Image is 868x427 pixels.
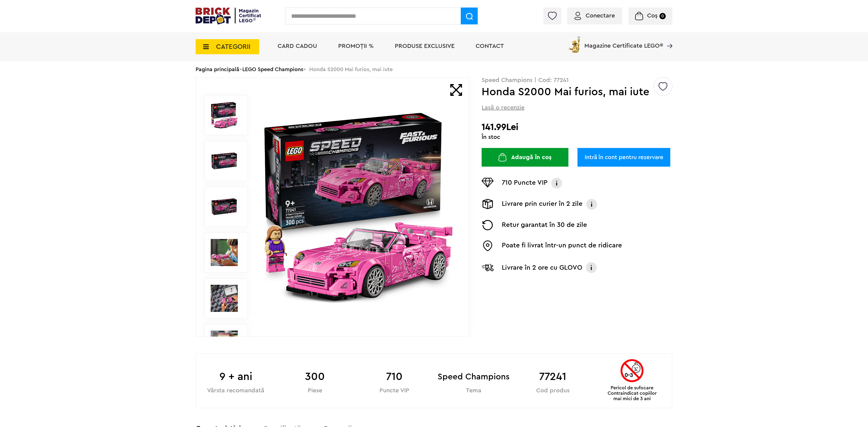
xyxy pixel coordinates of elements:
[502,199,583,210] p: Livrare prin curier în 2 zile
[586,199,598,210] img: Info livrare prin curier
[434,388,513,394] div: Tema
[482,240,494,251] img: Easybox
[551,178,563,189] img: Info VIP
[355,369,434,385] b: 710
[513,369,593,385] b: 77241
[663,35,672,41] a: Magazine Certificate LEGO®
[476,43,504,49] a: Contact
[604,359,660,401] div: Pericol de sufocare Contraindicat copiilor mai mici de 3 ani
[434,369,513,385] b: Speed Champions
[482,264,494,271] img: Livrare Glovo
[211,102,238,129] img: Honda S2000 Mai furios, mai iute
[482,220,494,230] img: Returnare
[482,199,494,209] img: Livrare
[211,147,238,174] img: Honda S2000 Mai furios, mai iute
[502,240,622,251] p: Poate fi livrat într-un punct de ridicare
[584,35,663,49] span: Magazine Certificate LEGO®
[355,388,434,394] div: Puncte VIP
[275,388,355,394] div: Piese
[577,148,670,167] a: Intră în cont pentru rezervare
[242,67,303,72] a: LEGO Speed Champions
[482,122,672,133] h2: 141.99Lei
[196,61,672,77] div: > > Honda S2000 Mai furios, mai iute
[482,178,494,187] img: Puncte VIP
[586,13,615,19] span: Conectare
[482,77,672,83] p: Speed Champions | Cod: 77241
[261,110,455,304] img: Honda S2000 Mai furios, mai iute
[574,13,615,19] a: Conectare
[211,193,238,220] img: Honda S2000 Mai furios, mai iute LEGO 77241
[211,331,238,358] img: Seturi Lego LEGO 77241
[196,369,275,385] b: 9 + ani
[196,67,239,72] a: Pagina principală
[395,43,454,49] a: Produse exclusive
[196,388,275,394] div: Vârsta recomandată
[278,43,317,49] a: Card Cadou
[647,13,658,19] span: Coș
[482,148,568,167] button: Adaugă în coș
[502,220,587,230] p: Retur garantat în 30 de zile
[482,103,524,112] span: Lasă o recenzie
[482,86,653,97] h1: Honda S2000 Mai furios, mai iute
[211,285,238,312] img: LEGO Speed Champions Honda S2000 Mai furios, mai iute
[216,43,250,50] span: CATEGORII
[513,388,593,394] div: Cod produs
[585,262,597,274] img: Info livrare cu GLOVO
[659,13,666,19] small: 0
[338,43,374,49] a: PROMOȚII %
[502,263,582,272] p: Livrare în 2 ore cu GLOVO
[275,369,355,385] b: 300
[502,178,548,189] p: 710 Puncte VIP
[482,134,672,140] div: În stoc
[211,239,238,266] img: Seturi Lego Honda S2000 Mai furios, mai iute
